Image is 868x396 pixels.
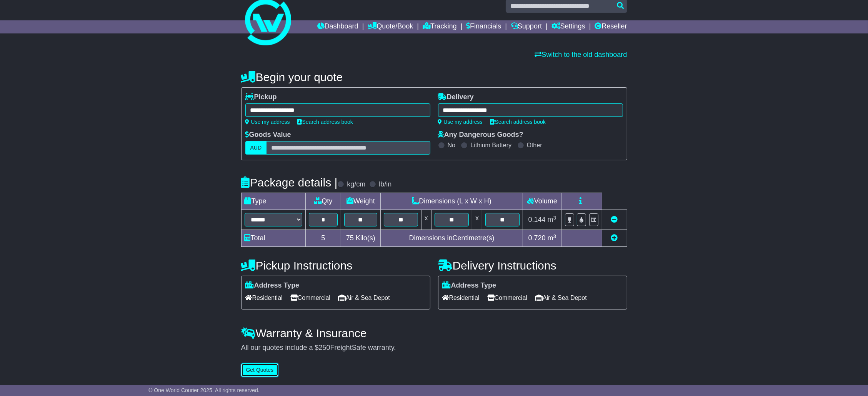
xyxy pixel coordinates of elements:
[245,281,300,290] label: Address Type
[245,141,267,155] label: AUD
[241,344,627,352] div: All our quotes include a $ FreightSafe warranty.
[470,141,511,149] label: Lithium Battery
[241,230,305,247] td: Total
[438,131,523,139] label: Any Dangerous Goods?
[368,20,413,33] a: Quote/Book
[490,119,546,125] a: Search address book
[148,387,260,393] span: © One World Courier 2025. All rights reserved.
[245,131,291,139] label: Goods Value
[245,292,283,304] span: Residential
[551,20,585,33] a: Settings
[380,193,523,210] td: Dimensions (L x W x H)
[438,93,474,101] label: Delivery
[553,215,556,221] sup: 3
[548,234,556,242] span: m
[438,119,483,125] a: Use my address
[523,193,561,210] td: Volume
[305,193,341,210] td: Qty
[611,216,618,223] a: Remove this item
[241,327,627,339] h4: Warranty & Insurance
[511,20,542,33] a: Support
[290,292,330,304] span: Commercial
[346,234,354,242] span: 75
[487,292,527,304] span: Commercial
[611,234,618,242] a: Add new item
[438,259,627,272] h4: Delivery Instructions
[241,193,305,210] td: Type
[528,234,546,242] span: 0.720
[379,180,392,189] label: lb/in
[466,20,501,33] a: Financials
[341,230,381,247] td: Kilo(s)
[448,141,455,149] label: No
[548,216,556,223] span: m
[442,281,496,290] label: Address Type
[298,119,353,125] a: Search address book
[423,20,456,33] a: Tracking
[442,292,480,304] span: Residential
[527,141,542,149] label: Other
[535,292,587,304] span: Air & Sea Depot
[595,20,627,33] a: Reseller
[472,210,482,230] td: x
[380,230,523,247] td: Dimensions in Centimetre(s)
[535,51,627,58] a: Switch to the old dashboard
[553,233,556,239] sup: 3
[241,363,279,377] button: Get Quotes
[241,71,627,83] h4: Begin your quote
[341,193,381,210] td: Weight
[347,180,365,189] label: kg/cm
[528,216,546,223] span: 0.144
[338,292,390,304] span: Air & Sea Depot
[241,259,430,272] h4: Pickup Instructions
[305,230,341,247] td: 5
[317,20,358,33] a: Dashboard
[319,344,330,351] span: 250
[245,93,277,101] label: Pickup
[245,119,290,125] a: Use my address
[421,210,431,230] td: x
[241,176,338,189] h4: Package details |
